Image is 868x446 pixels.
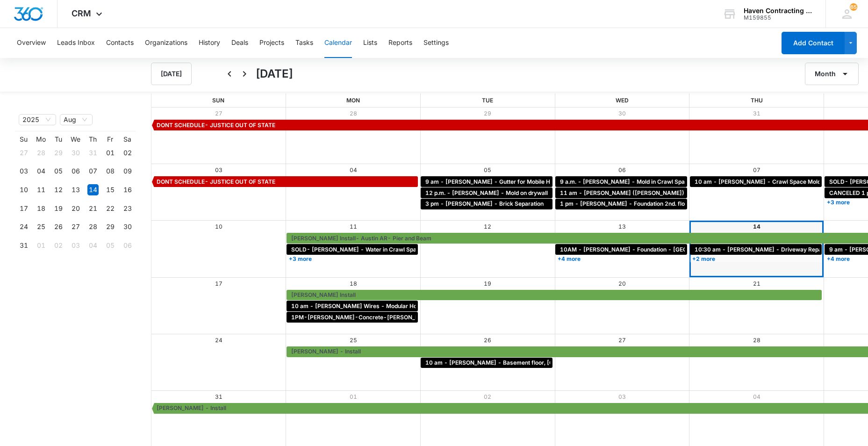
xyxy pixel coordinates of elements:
[212,97,224,104] span: Sun
[744,7,812,14] div: account name
[84,135,101,144] th: Th
[423,359,550,367] div: 10 am - Benjamin Rushing - Basement floor, Carport - West Plains, MO
[84,162,101,181] td: 2025-08-07
[157,404,226,412] span: [PERSON_NAME] - Install
[618,337,626,344] a: 27
[70,203,81,214] div: 20
[753,166,760,173] a: 07
[32,135,50,144] th: Mo
[753,110,760,117] a: 31
[215,223,222,230] a: 10
[50,135,67,144] th: Tu
[22,115,52,125] span: 2025
[36,221,47,232] div: 25
[560,189,816,197] span: 11 am - [PERSON_NAME] ([PERSON_NAME]) [PERSON_NAME] Drain - [GEOGRAPHIC_DATA]
[101,199,119,218] td: 2025-08-22
[18,203,29,214] div: 17
[289,302,416,310] div: 10 am - Corrina Wires - Modular Home uneven floors - Jonesboro
[50,162,67,181] td: 2025-08-05
[119,236,136,255] td: 2025-09-06
[259,28,284,58] button: Projects
[50,144,67,162] td: 2025-07-29
[64,115,89,125] span: Aug
[119,180,136,199] td: 2025-08-16
[151,63,192,85] button: [DATE]
[106,28,134,58] button: Contacts
[67,218,84,237] td: 2025-08-27
[70,240,81,251] div: 03
[67,162,84,181] td: 2025-08-06
[484,223,491,230] a: 12
[423,178,550,186] div: 9 am - Teresa Brown - Gutter for Mobile Home - Cave City
[346,97,360,104] span: Mon
[753,223,760,230] a: 14
[425,189,615,197] span: 12 p.m. - [PERSON_NAME] - Mold on drywall - [GEOGRAPHIC_DATA]
[555,255,687,262] a: +4 more
[423,189,550,197] div: 12 p.m. - Keith Baker - Mold on drywall - Pleasant Plains
[101,162,119,181] td: 2025-08-08
[482,97,493,104] span: Tue
[70,221,81,232] div: 27
[53,147,64,158] div: 29
[215,110,222,117] a: 27
[350,166,357,173] a: 04
[157,178,275,186] span: DONT SCHEDULE- JUSTICE OUT OF STATE
[484,280,491,287] a: 19
[237,66,252,81] button: Next
[70,184,81,195] div: 13
[17,28,46,58] button: Overview
[692,178,819,186] div: 10 am - Steve Burke - Crawl Space Mold - Fairfield Bay
[295,28,313,58] button: Tasks
[388,28,412,58] button: Reports
[84,218,101,237] td: 2025-08-28
[289,291,819,299] div: Pam Latz Install
[231,28,248,58] button: Deals
[36,203,47,214] div: 18
[84,236,101,255] td: 2025-09-04
[15,218,32,237] td: 2025-08-24
[350,393,357,400] a: 01
[36,147,47,158] div: 28
[558,178,685,186] div: 9 a.m. - Derrick Presser - Mold in Crawl Space - Batesville
[618,110,626,117] a: 30
[87,221,99,232] div: 28
[324,28,352,58] button: Calendar
[157,121,275,129] span: DONT SCHEDULE- JUSTICE OUT OF STATE
[215,166,222,173] a: 03
[558,189,685,197] div: 11 am - William (Bill) Gaston - French Drain - Batesville
[50,236,67,255] td: 2025-09-02
[53,165,64,177] div: 05
[350,110,357,117] a: 28
[690,255,822,262] a: +2 more
[618,223,626,230] a: 13
[105,240,116,251] div: 05
[618,393,626,400] a: 03
[87,203,99,214] div: 21
[692,245,819,254] div: 10:30 am - Eric Leverenz - Driveway Repair - Sherwood
[289,313,416,322] div: 1PM-Bolin-Concrete-Saffel
[119,162,136,181] td: 2025-08-09
[15,162,32,181] td: 2025-08-03
[425,178,629,186] span: 9 am - [PERSON_NAME] - Gutter for Mobile Home - [GEOGRAPHIC_DATA]
[70,147,81,158] div: 30
[484,337,491,344] a: 26
[484,110,491,117] a: 29
[72,8,91,18] span: CRM
[291,245,490,254] span: SOLD- [PERSON_NAME] - Water in Crawl Space - [GEOGRAPHIC_DATA]
[67,144,84,162] td: 2025-07-30
[122,165,133,177] div: 09
[101,180,119,199] td: 2025-08-15
[122,184,133,195] div: 16
[805,63,859,85] button: Month
[18,221,29,232] div: 24
[15,180,32,199] td: 2025-08-10
[618,280,626,287] a: 20
[32,180,50,199] td: 2025-08-11
[67,180,84,199] td: 2025-08-13
[484,166,491,173] a: 05
[291,347,361,356] span: [PERSON_NAME] - Install
[122,240,133,251] div: 06
[32,236,50,255] td: 2025-09-01
[289,245,416,254] div: SOLD- Scott Cook - Water in Crawl Space - Melbourne
[105,221,116,232] div: 29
